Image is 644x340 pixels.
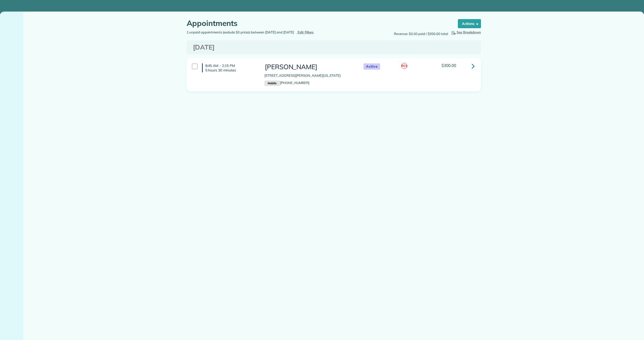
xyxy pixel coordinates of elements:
button: See Breakdown [451,30,481,35]
h1: Appointments [187,19,448,27]
button: Actions [458,19,481,28]
span: Active [364,63,380,70]
small: Mobile [264,80,280,86]
h3: [PERSON_NAME] [264,63,353,71]
a: Mobile[PHONE_NUMBER] [264,81,309,85]
span: $300.00 [441,63,456,68]
div: 1 unpaid appointments (exclude $0 price)s between [DATE] and [DATE] [183,30,334,35]
span: Edit Filters [298,30,314,34]
span: Revenue: $0.00 paid / $300.00 total [394,31,448,36]
h4: 8:45 AM - 2:15 PM [202,63,257,72]
a: Edit Filters [297,30,314,34]
p: [STREET_ADDRESS][PERSON_NAME][US_STATE] [264,73,353,78]
span: FC1 [401,63,407,69]
h3: [DATE] [193,44,475,51]
p: 5 hours 30 minutes [205,68,257,72]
